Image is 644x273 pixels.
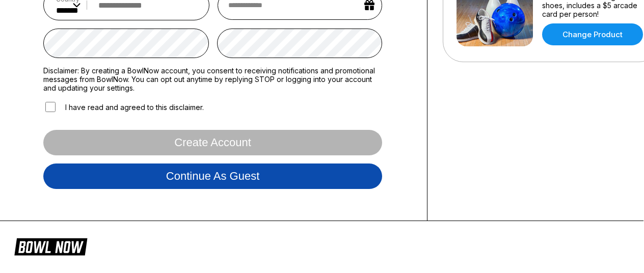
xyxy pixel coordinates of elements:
[43,100,204,114] label: I have read and agreed to this disclaimer.
[43,163,382,189] button: Continue as guest
[542,23,643,45] a: Change Product
[45,102,56,112] input: I have read and agreed to this disclaimer.
[43,66,382,92] label: Disclaimer: By creating a BowlNow account, you consent to receiving notifications and promotional...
